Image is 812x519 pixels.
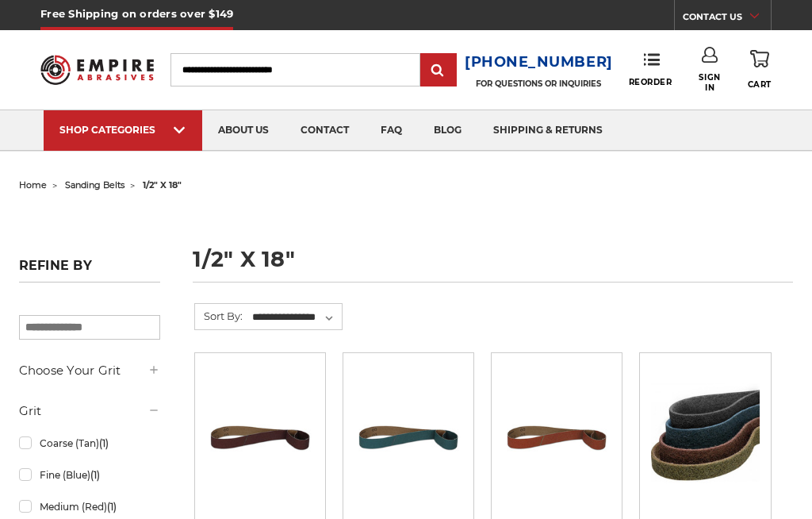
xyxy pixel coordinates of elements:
[748,47,772,92] a: Cart
[202,110,285,151] a: about us
[143,179,182,190] span: 1/2" x 18"
[629,52,672,86] a: Reorder
[40,48,153,92] img: Empire Abrasives
[206,364,314,506] a: 1/2" x 18" Aluminum Oxide File Belt
[693,72,726,93] span: Sign In
[365,110,418,151] a: faq
[651,383,759,491] img: Surface Conditioning Sanding Belts
[19,258,161,283] h5: Refine by
[683,8,771,30] a: CONTACT US
[651,364,759,506] a: Surface Conditioning Sanding Belts
[354,364,462,506] a: 1/2" x 18" Zirconia File Belt
[477,110,619,151] a: shipping & returns
[206,383,314,491] img: 1/2" x 18" Aluminum Oxide File Belt
[59,124,186,136] div: SHOP CATEGORIES
[423,55,454,86] input: Submit
[19,402,161,421] h5: Grit
[65,179,124,190] a: sanding belts
[503,383,611,491] img: 1/2" x 18" Ceramic File Belt
[107,501,117,513] span: (1)
[19,179,47,190] a: home
[629,77,672,87] span: Reorder
[250,306,342,329] select: Sort By:
[748,79,772,90] span: Cart
[195,304,243,328] label: Sort By:
[354,383,462,491] img: 1/2" x 18" Zirconia File Belt
[19,429,161,457] a: Coarse (Tan)
[503,364,611,506] a: 1/2" x 18" Ceramic File Belt
[465,51,613,74] a: [PHONE_NUMBER]
[465,79,613,89] p: FOR QUESTIONS OR INQUIRIES
[90,469,100,481] span: (1)
[285,110,365,151] a: contact
[99,437,109,449] span: (1)
[19,361,161,380] h5: Choose Your Grit
[418,110,477,151] a: blog
[19,461,161,489] a: Fine (Blue)
[193,248,793,283] h1: 1/2" x 18"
